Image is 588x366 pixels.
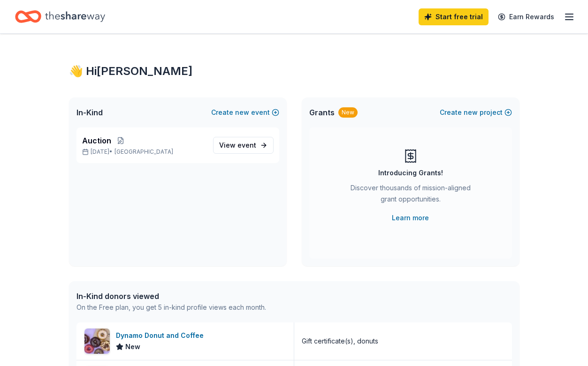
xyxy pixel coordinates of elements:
[309,107,335,118] span: Grants
[338,107,358,118] div: New
[237,141,256,149] span: event
[419,8,489,25] a: Start free trial
[82,148,206,156] p: [DATE] •
[219,140,256,151] span: View
[76,107,103,118] span: In-Kind
[235,107,249,118] span: new
[347,182,474,209] div: Discover thousands of mission-aligned grant opportunities.
[69,64,519,79] div: 👋 Hi [PERSON_NAME]
[378,167,443,179] div: Introducing Grants!
[116,330,207,341] div: Dynamo Donut and Coffee
[213,137,274,154] a: View event
[392,212,429,224] a: Learn more
[15,6,105,28] a: Home
[492,8,560,25] a: Earn Rewards
[84,329,110,354] img: Image for Dynamo Donut and Coffee
[125,341,140,352] span: New
[464,107,478,118] span: new
[82,135,111,146] span: Auction
[440,107,512,118] button: Createnewproject
[115,148,173,156] span: [GEOGRAPHIC_DATA]
[76,291,266,302] div: In-Kind donors viewed
[76,302,266,313] div: On the Free plan, you get 5 in-kind profile views each month.
[211,107,279,118] button: Createnewevent
[302,336,378,347] div: Gift certificate(s), donuts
